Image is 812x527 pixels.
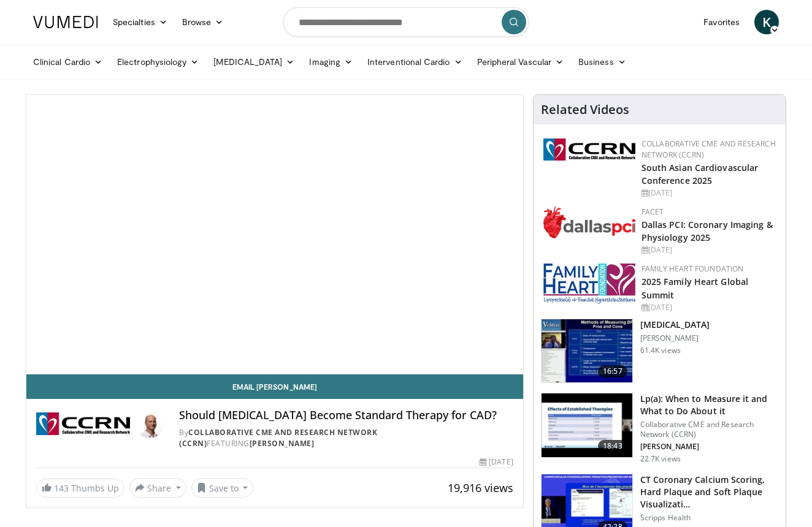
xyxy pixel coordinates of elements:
a: 18:43 Lp(a): When to Measure it and What to Do About it Collaborative CME and Research Network (C... [541,393,778,464]
p: Collaborative CME and Research Network (CCRN) [640,420,778,439]
a: [MEDICAL_DATA] [206,50,302,74]
div: [DATE] [642,188,776,199]
video-js: Video Player [26,95,523,374]
a: Dallas PCI: Coronary Imaging & Physiology 2025 [642,219,773,243]
span: 19,916 views [448,480,513,495]
a: 16:57 [MEDICAL_DATA] [PERSON_NAME] 61.4K views [541,319,778,384]
img: 7a20132b-96bf-405a-bedd-783937203c38.150x105_q85_crop-smart_upscale.jpg [542,393,632,457]
button: Save to [191,478,254,498]
img: Collaborative CME and Research Network (CCRN) [36,409,130,438]
div: [DATE] [642,245,776,256]
h3: [MEDICAL_DATA] [640,319,710,331]
a: Collaborative CME and Research Network (CCRN) [642,138,776,160]
input: Search topics, interventions [283,7,529,37]
img: 939357b5-304e-4393-95de-08c51a3c5e2a.png.150x105_q85_autocrop_double_scale_upscale_version-0.2.png [543,207,635,238]
a: Browse [175,10,231,34]
a: Family Heart Foundation [642,263,744,274]
a: Electrophysiology [110,50,206,74]
img: a04ee3ba-8487-4636-b0fb-5e8d268f3737.png.150x105_q85_autocrop_double_scale_upscale_version-0.2.png [543,138,635,161]
span: 16:57 [598,365,627,377]
p: 61.4K views [640,346,681,355]
img: a92b9a22-396b-4790-a2bb-5028b5f4e720.150x105_q85_crop-smart_upscale.jpg [542,319,632,383]
div: [DATE] [642,302,776,313]
a: Business [571,50,634,74]
span: 143 [54,482,69,494]
a: Imaging [302,50,360,74]
div: [DATE] [480,457,513,468]
h4: Related Videos [541,102,629,117]
p: 22.7K views [640,454,681,464]
a: South Asian Cardiovascular Conference 2025 [642,162,759,186]
p: Scripps Health [640,513,778,523]
a: K [754,10,779,34]
h3: CT Coronary Calcium Scoring, Hard Plaque and Soft Plaque Visualizati… [640,474,778,510]
p: [PERSON_NAME] [640,442,778,452]
a: Collaborative CME and Research Network (CCRN) [179,427,377,449]
a: Specialties [105,10,175,34]
img: VuMedi Logo [33,16,98,28]
a: Interventional Cardio [360,50,470,74]
a: Email [PERSON_NAME] [26,374,523,399]
h4: Should [MEDICAL_DATA] Become Standard Therapy for CAD? [179,409,513,422]
h3: Lp(a): When to Measure it and What to Do About it [640,393,778,417]
a: 143 Thumbs Up [36,479,124,498]
button: Share [129,478,186,498]
a: Peripheral Vascular [470,50,571,74]
a: 2025 Family Heart Global Summit [642,276,748,300]
a: [PERSON_NAME] [250,438,315,449]
span: 18:43 [598,440,627,452]
a: FACET [642,207,664,217]
a: Favorites [696,10,747,34]
img: Avatar [135,409,164,438]
div: By FEATURING [179,427,513,449]
img: 96363db5-6b1b-407f-974b-715268b29f70.jpeg.150x105_q85_autocrop_double_scale_upscale_version-0.2.jpg [543,263,635,304]
a: Clinical Cardio [26,50,110,74]
p: [PERSON_NAME] [640,333,710,343]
